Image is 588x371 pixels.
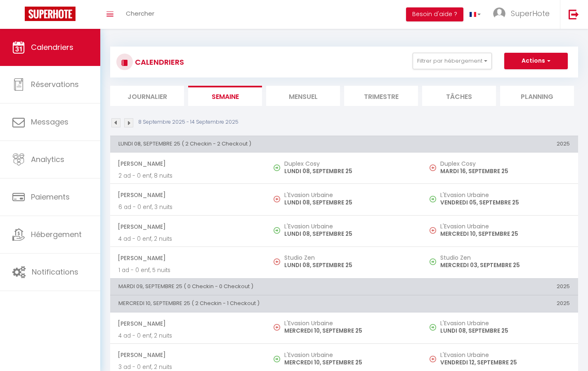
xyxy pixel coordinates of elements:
span: Chercher [126,9,154,18]
img: ... [493,7,505,20]
th: 2025 [422,296,578,312]
p: MERCREDI 10, SEPTEMBRE 25 [440,230,570,238]
p: LUNDI 08, SEPTEMBRE 25 [284,230,414,238]
img: Super Booking [25,7,76,21]
p: MERCREDI 10, SEPTEMBRE 25 [284,358,414,367]
span: [PERSON_NAME] [118,156,258,171]
img: logout [569,9,579,19]
li: Tâches [422,86,496,106]
p: LUNDI 08, SEPTEMBRE 25 [440,326,570,335]
span: Hébergement [31,229,82,240]
h5: L'Evasion Urbaine [440,320,570,326]
h5: L'Evasion Urbaine [284,223,414,230]
li: Mensuel [266,86,340,106]
img: NO IMAGE [430,227,436,234]
p: VENDREDI 05, SEPTEMBRE 25 [440,198,570,207]
p: 4 ad - 0 enf, 2 nuits [118,331,258,340]
th: LUNDI 08, SEPTEMBRE 25 ( 2 Checkin - 2 Checkout ) [110,136,422,152]
h5: L'Evasion Urbaine [284,352,414,358]
span: Notifications [32,267,78,277]
img: NO IMAGE [430,324,436,331]
span: [PERSON_NAME] [118,250,258,266]
span: [PERSON_NAME] [118,219,258,235]
li: Trimestre [344,86,418,106]
p: 8 Septembre 2025 - 14 Septembre 2025 [138,118,239,126]
button: Besoin d'aide ? [406,7,463,21]
p: LUNDI 08, SEPTEMBRE 25 [284,198,414,207]
img: NO IMAGE [430,356,436,362]
p: MARDI 16, SEPTEMBRE 25 [440,167,570,176]
span: Réservations [31,79,79,89]
h5: L'Evasion Urbaine [284,320,414,326]
span: [PERSON_NAME] [118,347,258,363]
th: MARDI 09, SEPTEMBRE 25 ( 0 Checkin - 0 Checkout ) [110,278,422,295]
h5: L'Evasion Urbaine [440,223,570,230]
p: LUNDI 08, SEPTEMBRE 25 [284,261,414,270]
p: 4 ad - 0 enf, 2 nuits [118,235,258,243]
th: 2025 [422,278,578,295]
li: Semaine [188,86,262,106]
span: Calendriers [31,42,73,52]
h5: L'Evasion Urbaine [440,192,570,198]
p: VENDREDI 12, SEPTEMBRE 25 [440,358,570,367]
h5: L'Evasion Urbaine [440,352,570,358]
button: Actions [504,53,568,69]
h3: CALENDRIERS [133,53,184,71]
p: 1 ad - 0 enf, 5 nuits [118,266,258,275]
img: NO IMAGE [274,324,280,331]
button: Ouvrir le widget de chat LiveChat [7,3,31,28]
th: 2025 [422,136,578,152]
span: [PERSON_NAME] [118,187,258,203]
p: 6 ad - 0 enf, 3 nuits [118,203,258,211]
img: NO IMAGE [274,196,280,202]
p: LUNDI 08, SEPTEMBRE 25 [284,167,414,176]
p: 2 ad - 0 enf, 8 nuits [118,171,258,180]
span: SuperHote [511,8,550,19]
img: NO IMAGE [430,164,436,171]
span: Paiements [31,192,70,202]
p: MERCREDI 10, SEPTEMBRE 25 [284,326,414,335]
p: MERCREDI 03, SEPTEMBRE 25 [440,261,570,270]
img: NO IMAGE [430,258,436,265]
button: Filtrer par hébergement [413,53,492,69]
th: MERCREDI 10, SEPTEMBRE 25 ( 2 Checkin - 1 Checkout ) [110,296,422,312]
h5: Duplex Cosy [284,160,414,167]
span: [PERSON_NAME] [118,316,258,331]
li: Planning [500,86,574,106]
img: NO IMAGE [430,196,436,202]
h5: Studio Zen [284,254,414,261]
img: NO IMAGE [274,258,280,265]
h5: Duplex Cosy [440,160,570,167]
li: Journalier [110,86,184,106]
span: Messages [31,117,68,127]
h5: L'Evasion Urbaine [284,192,414,198]
h5: Studio Zen [440,254,570,261]
span: Analytics [31,154,64,164]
